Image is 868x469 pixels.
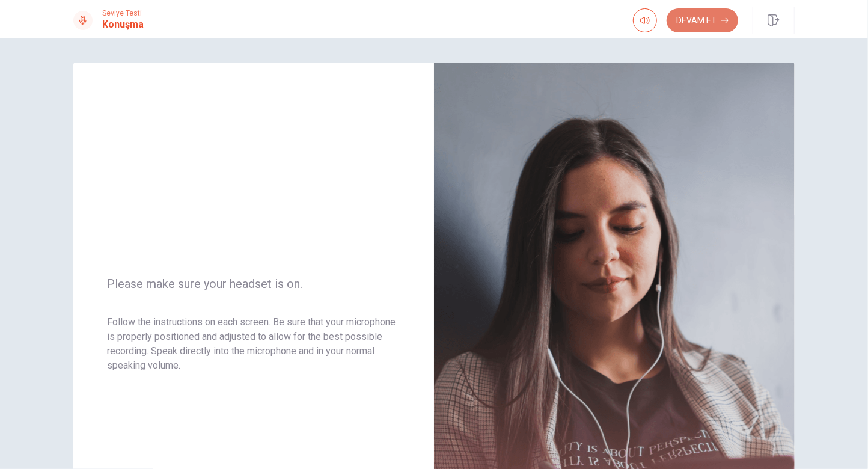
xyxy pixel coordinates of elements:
h1: Konuşma [102,17,144,32]
button: Devam Et [667,8,738,32]
span: Seviye Testi [102,9,144,17]
span: Please make sure your headset is on. [107,277,400,291]
p: Follow the instructions on each screen. Be sure that your microphone is properly positioned and a... [107,315,400,373]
